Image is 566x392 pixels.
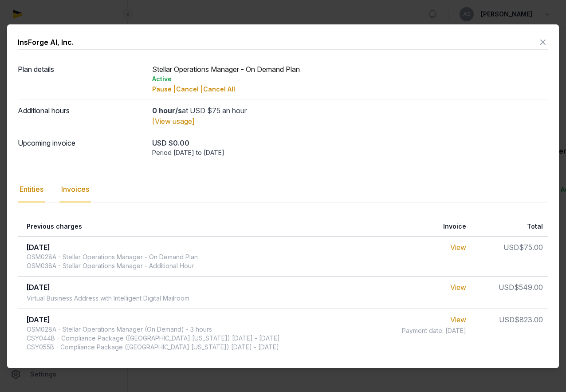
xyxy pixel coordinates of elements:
div: InsForge AI, Inc. [18,37,74,48]
div: Active [152,75,548,83]
div: at USD $75 an hour [152,105,548,116]
span: USD [499,283,514,292]
a: View [450,283,466,292]
div: USD $0.00 [152,138,548,148]
span: Pause | [152,85,176,93]
dt: Plan details [18,64,145,94]
th: Previous charges [18,217,369,237]
span: Cancel All [203,85,235,93]
a: View [450,315,466,324]
span: [DATE] [27,315,50,324]
span: USD [503,243,519,252]
div: OSM028A - Stellar Operations Manager (On Demand) - 3 hours CSY044B - Compliance Package ([GEOGRAP... [27,325,280,352]
span: USD [499,315,515,324]
span: Cancel | [176,85,203,93]
span: Payment date: [DATE] [402,326,466,335]
div: Invoices [59,177,91,202]
dt: Additional hours [18,105,145,127]
div: Stellar Operations Manager - On Demand Plan [152,64,548,94]
span: $75.00 [519,243,543,252]
strong: 0 hour/s [152,106,182,115]
span: [DATE] [27,283,50,292]
th: Invoice [369,217,472,237]
div: OSM028A - Stellar Operations Manager - On Demand Plan OSM038A - Stellar Operations Manager - Addi... [27,253,198,270]
div: Entities [18,177,45,202]
div: Virtual Business Address with Intelligent Digital Mailroom [27,294,189,303]
span: $823.00 [515,315,543,324]
span: [DATE] [27,243,50,252]
dt: Upcoming invoice [18,138,145,157]
a: [View usage] [152,117,195,126]
th: Total [472,217,548,237]
div: Period [DATE] to [DATE] [152,148,548,157]
a: View [450,243,466,252]
nav: Tabs [18,177,548,202]
span: $549.00 [514,283,543,292]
